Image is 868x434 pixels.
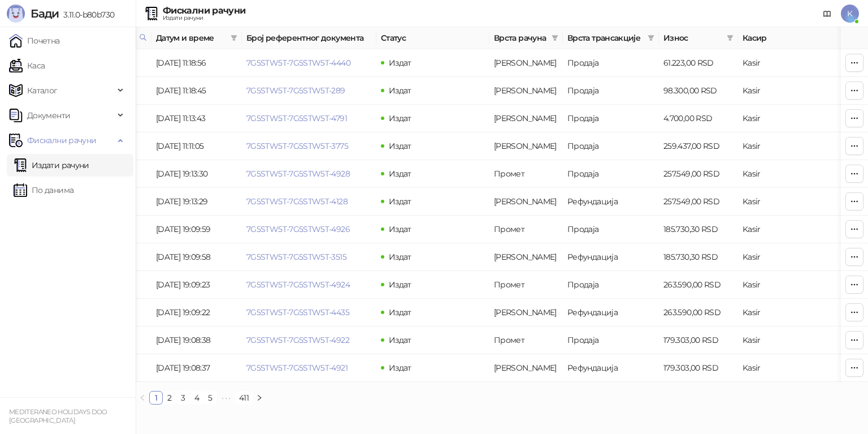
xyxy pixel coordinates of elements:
span: filter [552,35,558,41]
span: Износ [663,32,722,44]
td: Промет [489,216,563,243]
div: Издати рачуни [163,15,245,21]
span: Издат [389,85,411,96]
td: Рефундација [563,354,659,382]
span: Издат [389,363,411,373]
td: [DATE] 11:18:56 [151,49,242,77]
a: 7G5STW5T-7G5STW5T-4922 [246,335,349,345]
td: Промет [489,326,563,354]
td: 61.223,00 RSD [659,49,738,77]
td: [DATE] 19:08:37 [151,354,242,382]
td: Продаја [563,271,659,299]
td: Аванс [489,132,563,160]
a: 7G5STW5T-7G5STW5T-4921 [246,363,348,373]
span: Издат [389,280,411,290]
span: Врста рачуна [494,32,547,44]
span: Издат [389,252,411,262]
span: Издат [389,196,411,207]
a: 3 [177,392,189,404]
td: Продаја [563,326,659,354]
td: Промет [489,271,563,299]
span: left [139,394,146,401]
span: Издат [389,58,411,68]
td: Аванс [489,77,563,105]
td: 185.730,30 RSD [659,243,738,271]
td: 263.590,00 RSD [659,299,738,326]
li: 1 [149,391,163,405]
td: [DATE] 19:13:30 [151,160,242,188]
td: [DATE] 11:13:43 [151,105,242,132]
td: Рефундација [563,243,659,271]
th: Број референтног документа [242,27,376,49]
td: [DATE] 19:09:22 [151,299,242,326]
td: Промет [489,160,563,188]
span: Издат [389,335,411,345]
td: Аванс [489,243,563,271]
button: right [253,391,266,405]
td: Рефундација [563,299,659,326]
div: Фискални рачуни [163,6,245,15]
td: [DATE] 19:09:59 [151,216,242,243]
td: 263.590,00 RSD [659,271,738,299]
small: MEDITERANEO HOLIDAYS DOO [GEOGRAPHIC_DATA] [9,408,107,424]
td: Аванс [489,49,563,77]
button: left [136,391,149,405]
li: Следећа страна [253,391,266,405]
a: Почетна [9,29,60,52]
span: Бади [31,7,59,20]
span: right [256,394,263,401]
th: Врста трансакције [563,27,659,49]
span: Врста трансакције [567,32,643,44]
td: Продаја [563,160,659,188]
span: filter [231,35,237,41]
td: Аванс [489,188,563,216]
a: 7G5STW5T-7G5STW5T-4791 [246,113,347,123]
a: 411 [236,392,252,404]
a: По данима [14,179,73,201]
td: 185.730,30 RSD [659,216,738,243]
a: 7G5STW5T-7G5STW5T-289 [246,85,345,96]
span: 3.11.0-b80b730 [59,10,114,20]
td: 4.700,00 RSD [659,105,738,132]
th: Статус [376,27,489,49]
td: Продаја [563,216,659,243]
a: 2 [163,392,176,404]
td: 98.300,00 RSD [659,77,738,105]
a: Каса [9,54,45,77]
li: Следећих 5 Страна [217,391,235,405]
span: Каталог [27,79,58,102]
a: 4 [190,392,203,404]
img: Logo [7,5,25,23]
td: 257.549,00 RSD [659,160,738,188]
a: 1 [150,392,162,404]
td: Аванс [489,354,563,382]
td: Продаја [563,132,659,160]
span: filter [648,35,654,41]
td: Продаја [563,105,659,132]
span: Издат [389,307,411,317]
a: Документација [818,5,836,23]
a: 7G5STW5T-7G5STW5T-4928 [246,169,350,179]
span: filter [549,29,561,46]
li: 2 [163,391,176,405]
span: Датум и време [156,32,226,44]
td: 179.303,00 RSD [659,326,738,354]
td: 179.303,00 RSD [659,354,738,382]
span: filter [727,35,734,41]
td: 257.549,00 RSD [659,188,738,216]
span: Издат [389,169,411,179]
td: 259.437,00 RSD [659,132,738,160]
td: Рефундација [563,188,659,216]
li: 4 [190,391,203,405]
td: [DATE] 19:08:38 [151,326,242,354]
td: [DATE] 19:13:29 [151,188,242,216]
span: K [841,5,859,23]
td: [DATE] 19:09:58 [151,243,242,271]
td: Продаја [563,77,659,105]
span: Издат [389,113,411,123]
li: 411 [235,391,253,405]
span: Фискални рачуни [27,129,96,152]
span: filter [645,29,657,46]
td: [DATE] 11:11:05 [151,132,242,160]
td: Аванс [489,105,563,132]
